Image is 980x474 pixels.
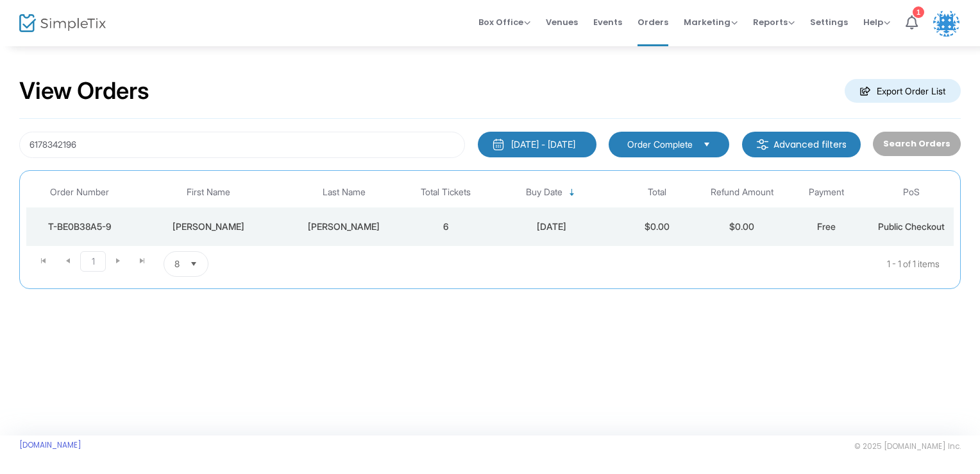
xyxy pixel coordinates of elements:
[615,177,700,207] th: Total
[809,187,844,198] span: Payment
[187,187,230,198] span: First Name
[615,207,700,246] td: $0.00
[700,177,784,207] th: Refund Amount
[903,187,920,198] span: PoS
[511,138,575,151] div: [DATE] - [DATE]
[863,16,890,28] span: Help
[174,258,180,270] span: 8
[627,138,693,151] span: Order Complete
[19,132,465,158] input: Search by name, email, phone, order number, ip address, or last 4 digits of card
[878,221,945,232] span: Public Checkout
[700,207,784,246] td: $0.00
[638,6,668,39] span: Orders
[478,16,530,28] span: Box Office
[288,220,400,233] div: Moseley
[19,77,149,105] h2: View Orders
[478,132,596,157] button: [DATE] - [DATE]
[684,16,738,28] span: Marketing
[26,177,954,246] div: Data table
[593,6,622,39] span: Events
[567,188,577,198] span: Sortable
[845,79,961,103] m-button: Export Order List
[546,6,578,39] span: Venues
[756,138,769,151] img: filter
[80,251,106,272] span: Page 1
[30,220,129,233] div: T-BE0B38A5-9
[913,6,924,18] div: 1
[50,187,109,198] span: Order Number
[185,252,203,276] button: Select
[336,251,940,277] kendo-pager-info: 1 - 1 of 1 items
[491,220,612,233] div: 8/20/2025
[403,177,488,207] th: Total Tickets
[323,187,366,198] span: Last Name
[698,137,716,152] button: Select
[526,187,562,198] span: Buy Date
[854,441,961,452] span: © 2025 [DOMAIN_NAME] Inc.
[810,6,848,39] span: Settings
[403,207,488,246] td: 6
[742,132,861,157] m-button: Advanced filters
[492,138,505,151] img: monthly
[817,221,836,232] span: Free
[753,16,795,28] span: Reports
[19,440,81,450] a: [DOMAIN_NAME]
[135,220,282,233] div: Judy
